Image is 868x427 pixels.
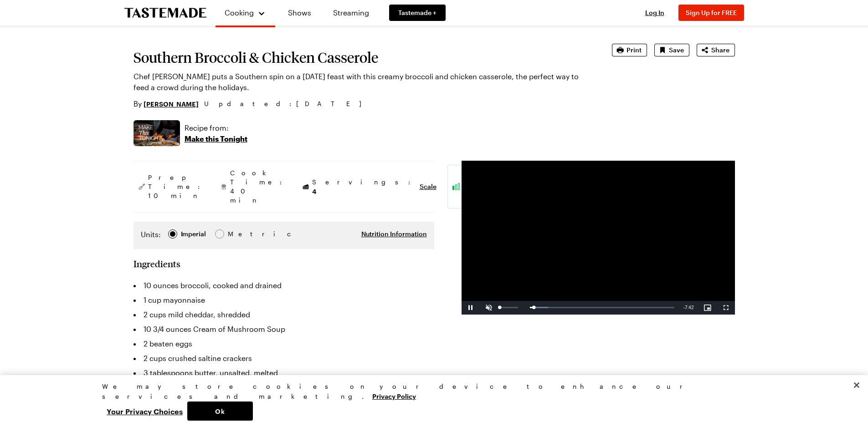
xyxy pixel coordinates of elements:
button: Pause [462,301,480,315]
img: Show where recipe is used [134,120,180,146]
button: Log In [637,8,673,17]
h1: Southern Broccoli & Chicken Casserole [134,49,586,66]
p: Make this Tonight [185,133,247,144]
span: Sign Up for FREE [686,9,737,16]
div: Volume Level [499,307,518,308]
li: 10 3/4 ounces Cream of Mushroom Soup [134,322,434,336]
p: Chef [PERSON_NAME] puts a Southern spin on a [DATE] feast with this creamy broccoli and chicken c... [134,71,586,93]
button: Print [612,44,647,56]
a: Recipe from:Make this Tonight [185,122,247,144]
li: 2 cups mild cheddar, shredded [134,307,434,322]
li: 10 ounces broccoli, cooked and drained [134,278,434,293]
span: Save [669,46,684,55]
div: Imperial [181,229,206,239]
p: By [134,98,199,109]
button: Your Privacy Choices [102,402,187,421]
li: 3 tablespoons butter, unsalted, melted [134,366,434,380]
span: 4 [312,187,316,195]
button: Scale [420,182,437,191]
a: More information about your privacy, opens in a new tab [372,391,416,400]
label: Units: [141,229,161,240]
a: To Tastemade Home Page [124,8,206,18]
span: Cooking [225,8,254,17]
button: Ok [187,402,253,421]
span: Metric [228,229,248,239]
a: [PERSON_NAME] [144,99,199,109]
div: Imperial Metric [141,229,247,242]
button: Save recipe [654,44,689,56]
span: - [683,305,685,310]
button: Sign Up for FREE [678,5,744,21]
div: Progress Bar [530,307,674,308]
span: Imperial [181,229,207,239]
span: Servings: [312,178,415,196]
button: Fullscreen [717,301,735,315]
li: 2 cups crushed saltine crackers [134,351,434,366]
button: Cooking [225,4,266,22]
li: 2 beaten eggs [134,336,434,351]
button: Picture-in-Picture [699,301,717,315]
div: Privacy [102,381,758,421]
span: Share [711,46,729,55]
p: Recipe from: [185,122,247,133]
span: Cook Time: 40 min [230,168,287,205]
div: Metric [228,229,247,239]
span: Log In [645,9,664,16]
button: Unmute [480,301,498,315]
button: Close [847,375,867,395]
div: We may store cookies on your device to enhance our services and marketing. [102,381,758,402]
span: Tastemade + [398,8,437,17]
a: Tastemade + [389,5,446,21]
button: Nutrition Information [361,229,427,239]
li: 1 cup mayonnaise [134,293,434,307]
span: Print [627,46,642,55]
span: Prep Time: 10 min [148,173,205,200]
h2: Ingredients [134,258,180,269]
video-js: Video Player [462,161,735,315]
button: Share [697,44,735,56]
span: 7:42 [685,305,693,310]
span: Updated : [DATE] [204,99,370,109]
